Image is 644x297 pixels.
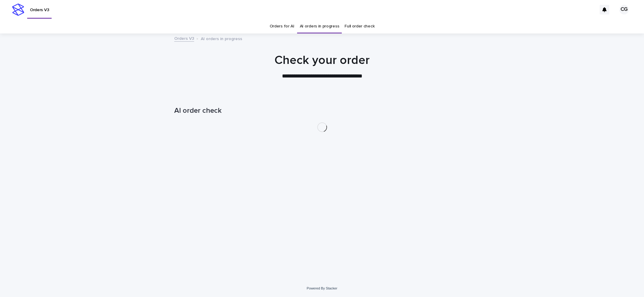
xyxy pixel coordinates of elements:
h1: Check your order [174,53,470,68]
img: stacker-logo-s-only.png [12,4,24,16]
h1: AI order check [174,106,470,115]
a: AI orders in progress [300,19,339,33]
p: AI orders in progress [201,35,242,42]
a: Orders for AI [270,19,294,33]
div: CG [619,5,629,14]
a: Full order check [344,19,374,33]
a: Powered By Stacker [307,286,337,290]
a: Orders V3 [174,35,194,42]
